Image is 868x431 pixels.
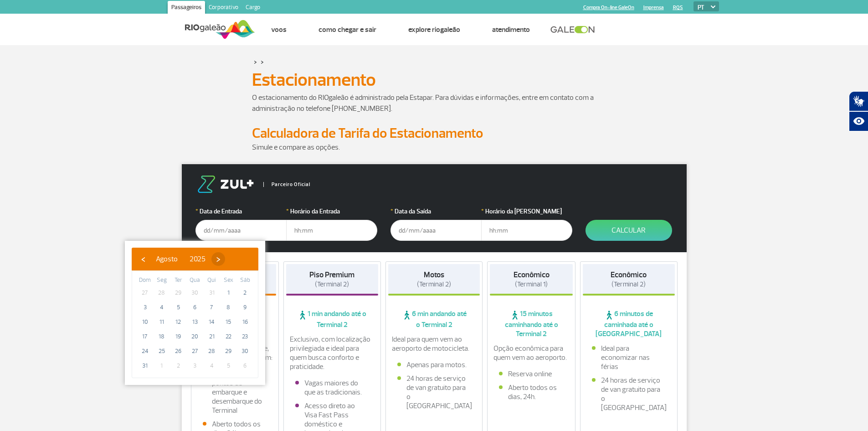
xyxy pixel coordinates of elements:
span: 28 [205,344,219,358]
span: (Terminal 2) [611,280,646,289]
a: RQS [673,5,683,10]
span: 17 [138,329,152,344]
li: Ideal para economizar nas férias [592,344,666,371]
span: 4 [154,300,169,315]
span: 11 [154,315,169,329]
span: 14 [205,315,219,329]
span: 18 [154,329,169,344]
span: 15 [221,315,236,329]
span: 3 [188,358,202,373]
span: 13 [188,315,202,329]
span: 16 [238,315,252,329]
li: Reserva online [499,369,564,379]
span: 2 [238,286,252,300]
p: O estacionamento do RIOgaleão é administrado pela Estapar. Para dúvidas e informações, entre em c... [252,92,616,114]
input: dd/mm/aaaa [195,220,287,241]
strong: Econômico [514,270,550,280]
a: Corporativo [205,1,242,16]
li: 24 horas de serviço de van gratuito para o [GEOGRAPHIC_DATA] [592,376,666,412]
input: dd/mm/aaaa [390,220,482,241]
li: 24 horas de serviço de van gratuito para o [GEOGRAPHIC_DATA] [397,374,471,410]
span: 29 [221,344,236,358]
span: 6 minutos de caminhada até o [GEOGRAPHIC_DATA] [583,309,675,338]
span: 6 min andando até o Terminal 2 [388,309,480,329]
a: Cargo [242,1,264,16]
th: weekday [203,275,220,286]
span: 7 [205,300,219,315]
h1: Estacionamento [252,72,616,88]
label: Data de Entrada [195,207,287,216]
li: Vagas maiores do que as tradicionais. [295,379,369,397]
span: 25 [154,344,169,358]
span: 22 [221,329,236,344]
a: Explore RIOgaleão [408,25,460,34]
label: Horário da [PERSON_NAME] [481,207,572,216]
bs-datepicker-navigation-view: ​ ​ ​ [136,253,225,262]
button: ‹ [136,252,150,266]
button: 2025 [184,252,211,266]
th: weekday [187,275,204,286]
div: Plugin de acessibilidade da Hand Talk. [849,91,868,131]
a: Atendimento [492,25,530,34]
span: Parceiro Oficial [263,182,310,187]
p: Exclusivo, com localização privilegiada e ideal para quem busca conforto e praticidade. [290,335,375,371]
span: 29 [171,286,185,300]
span: 4 [205,358,219,373]
span: 1 min andando até o Terminal 2 [286,309,378,329]
span: 5 [171,300,185,315]
li: Apenas para motos. [397,360,471,369]
input: hh:mm [286,220,377,241]
li: Fácil acesso aos pontos de embarque e desembarque do Terminal [203,369,267,415]
h2: Calculadora de Tarifa do Estacionamento [252,125,616,142]
li: Aberto todos os dias, 24h. [499,383,564,401]
a: Como chegar e sair [318,25,376,34]
bs-datepicker-container: calendar [125,241,265,385]
span: 26 [171,344,185,358]
span: 1 [221,286,236,300]
span: 23 [238,329,252,344]
span: (Terminal 1) [515,280,548,289]
span: 3 [138,300,152,315]
a: Compra On-line GaleOn [583,5,634,10]
span: 27 [138,286,152,300]
span: 31 [205,286,219,300]
input: hh:mm [481,220,572,241]
a: Imprensa [643,5,664,10]
p: Opção econômica para quem vem ao aeroporto. [493,344,569,362]
th: weekday [170,275,187,286]
span: 20 [188,329,202,344]
img: logo-zul.png [195,176,256,193]
th: weekday [154,275,170,286]
span: 19 [171,329,185,344]
label: Data da Saída [390,207,482,216]
button: Abrir recursos assistivos. [849,111,868,131]
span: › [211,252,225,266]
strong: Motos [424,270,444,280]
span: 28 [154,286,169,300]
th: weekday [236,275,253,286]
a: Voos [271,25,287,34]
span: 9 [238,300,252,315]
span: 6 [238,358,252,373]
span: 24 [138,344,152,358]
span: (Terminal 2) [315,280,349,289]
span: 30 [238,344,252,358]
strong: Piso Premium [309,270,354,280]
span: 2 [171,358,185,373]
a: > [254,57,257,67]
label: Horário da Entrada [286,207,377,216]
span: 1 [154,358,169,373]
span: 5 [221,358,236,373]
span: 31 [138,358,152,373]
span: 15 minutos caminhando até o Terminal 2 [490,309,573,338]
span: 27 [188,344,202,358]
th: weekday [137,275,154,286]
th: weekday [220,275,237,286]
strong: Econômico [611,270,647,280]
span: (Terminal 2) [417,280,451,289]
button: Agosto [150,252,184,266]
a: Passageiros [168,1,205,16]
button: Abrir tradutor de língua de sinais. [849,91,868,111]
span: 8 [221,300,236,315]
